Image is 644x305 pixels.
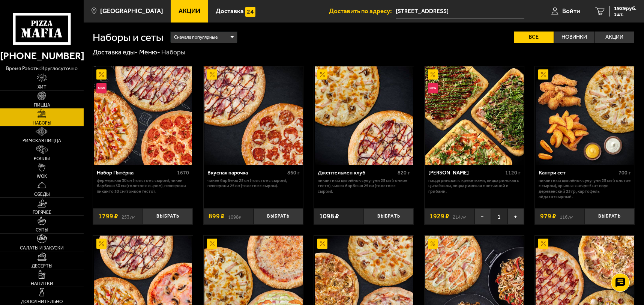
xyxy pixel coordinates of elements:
span: Наборы [33,121,51,125]
img: Акционный [96,69,107,80]
img: Акционный [317,69,327,80]
span: Горячее [33,210,51,215]
span: Хит [38,85,47,89]
span: 1 шт. [614,12,636,17]
span: Роллы [34,156,50,161]
img: Набор Пятёрка [94,66,192,165]
img: Акционный [317,239,327,249]
span: Дополнительно [21,299,63,304]
img: Акционный [96,239,107,249]
span: Доставка [216,8,244,14]
a: АкционныйВкусная парочка [204,66,303,165]
img: Акционный [207,239,217,249]
button: − [474,208,491,225]
span: 1799 ₽ [98,213,118,220]
img: Акционный [428,239,438,249]
p: Фермерская 30 см (толстое с сыром), Чикен Барбекю 30 см (толстое с сыром), Пепперони Пиканто 30 с... [97,178,189,194]
div: Вкусная парочка [207,170,285,176]
button: Выбрать [254,208,303,225]
span: Супы [36,228,48,232]
span: 1 [491,208,507,225]
span: 860 г [287,170,300,176]
a: Меню- [139,48,160,56]
img: Акционный [207,69,217,80]
img: 15daf4d41897b9f0e9f617042186c801.svg [245,7,255,17]
span: Доставить по адресу: [329,8,396,14]
input: Ваш адрес доставки [396,5,524,18]
div: Кантри сет [539,170,617,176]
div: [PERSON_NAME] [428,170,503,176]
img: Вкусная парочка [204,66,303,165]
span: Десерты [32,264,53,268]
span: Напитки [31,281,53,286]
span: Пицца [34,103,50,107]
p: Пицца Римская с креветками, Пицца Римская с цыплёнком, Пицца Римская с ветчиной и грибами. [428,178,521,194]
s: 2147 ₽ [453,213,466,220]
p: Пикантный цыплёнок сулугуни 25 см (толстое с сыром), крылья в кляре 5 шт соус деревенский 25 гр, ... [539,178,631,199]
img: Акционный [428,69,438,80]
span: 979 ₽ [540,213,556,220]
img: Мама Миа [425,66,524,165]
img: Новинка [428,83,438,93]
s: 1098 ₽ [228,213,241,220]
p: Чикен Барбекю 25 см (толстое с сыром), Пепперони 25 см (толстое с сыром). [207,178,300,189]
span: 1929 ₽ [429,213,449,220]
h1: Наборы и сеты [93,32,164,43]
span: Акции [179,8,200,14]
span: 899 ₽ [209,213,225,220]
img: Джентельмен клуб [315,66,413,165]
label: Новинки [554,32,594,43]
label: Акции [594,32,634,43]
span: 1929 руб. [614,6,636,11]
span: [GEOGRAPHIC_DATA] [100,8,163,14]
span: Войти [562,8,580,14]
span: 820 г [398,170,410,176]
label: Все [514,32,554,43]
button: + [507,208,524,225]
img: Новинка [96,83,107,93]
button: Выбрать [143,208,193,225]
span: 1098 ₽ [319,213,339,220]
span: WOK [37,174,47,179]
a: АкционныйКантри сет [535,66,635,165]
a: АкционныйНовинкаНабор Пятёрка [93,66,193,165]
span: Обеды [34,192,50,197]
span: 1120 г [505,170,521,176]
span: 700 г [618,170,631,176]
div: Джентельмен клуб [318,170,396,176]
img: Акционный [538,239,548,249]
a: АкционныйДжентельмен клуб [314,66,414,165]
span: Салаты и закуски [20,246,64,250]
div: Наборы [161,48,185,57]
a: Доставка еды- [93,48,138,56]
a: АкционныйНовинкаМама Миа [425,66,524,165]
span: Римская пицца [23,138,61,143]
p: Пикантный цыплёнок сулугуни 25 см (тонкое тесто), Чикен Барбекю 25 см (толстое с сыром). [318,178,410,194]
span: Сначала популярные [174,31,218,44]
img: Акционный [538,69,548,80]
img: Кантри сет [536,66,634,165]
s: 1167 ₽ [560,213,573,220]
div: Набор Пятёрка [97,170,175,176]
button: Выбрать [364,208,414,225]
s: 2537 ₽ [122,213,135,220]
button: Выбрать [585,208,635,225]
span: 1670 [177,170,189,176]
